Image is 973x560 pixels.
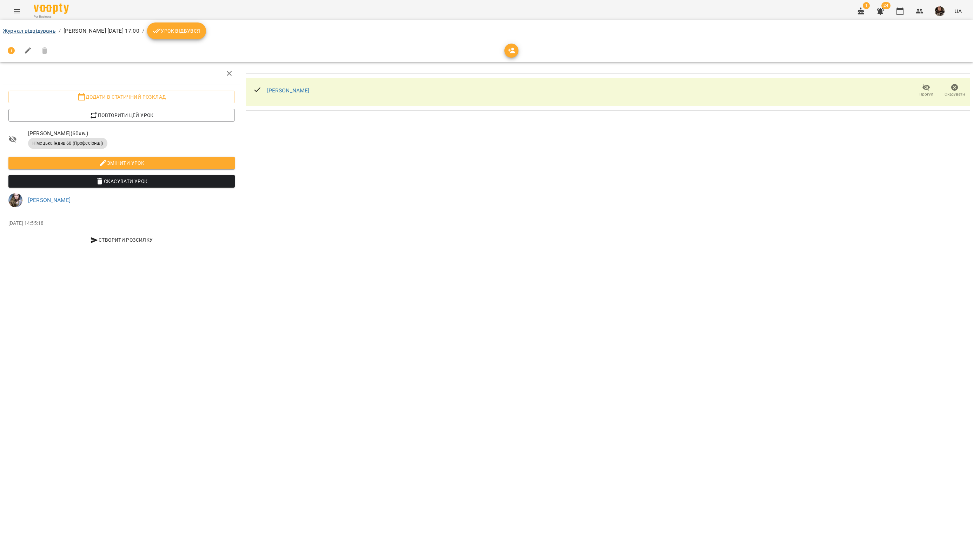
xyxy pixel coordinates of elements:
a: [PERSON_NAME] [28,197,71,203]
span: Повторити цей урок [14,111,229,119]
nav: breadcrumb [3,22,970,39]
button: Додати в статичний розклад [8,91,235,103]
a: [PERSON_NAME] [267,87,310,94]
span: Урок відбувся [153,27,200,35]
button: Змінити урок [8,157,235,169]
span: 24 [881,2,891,9]
span: UA [954,7,962,15]
button: Створити розсилку [8,234,235,246]
button: Menu [8,3,25,20]
button: Повторити цей урок [8,109,235,122]
img: 7be168b660e33721f0c80190abb05d68.jpeg [8,193,22,207]
span: [PERSON_NAME] ( 60 хв. ) [28,129,235,138]
a: Журнал відвідувань [3,27,56,34]
span: Скасувати [945,91,965,97]
img: Voopty Logo [34,4,69,14]
span: Створити розсилку [11,236,232,244]
button: Скасувати Урок [8,175,235,188]
li: / [59,27,61,35]
p: [DATE] 14:55:18 [8,220,235,227]
span: For Business [34,14,69,19]
span: Додати в статичний розклад [14,93,229,101]
span: Прогул [919,91,933,97]
button: UA [952,5,965,18]
span: 1 [863,2,870,9]
button: Прогул [912,81,940,100]
span: Змінити урок [14,159,229,167]
img: 50c54b37278f070f9d74a627e50a0a9b.jpg [935,6,945,16]
li: / [142,27,144,35]
p: [PERSON_NAME] [DATE] 17:00 [64,27,139,35]
button: Скасувати [940,81,969,100]
button: Урок відбувся [147,22,206,39]
span: Скасувати Урок [14,177,229,185]
span: Німецька індив 60 (Професіонал) [28,140,107,146]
